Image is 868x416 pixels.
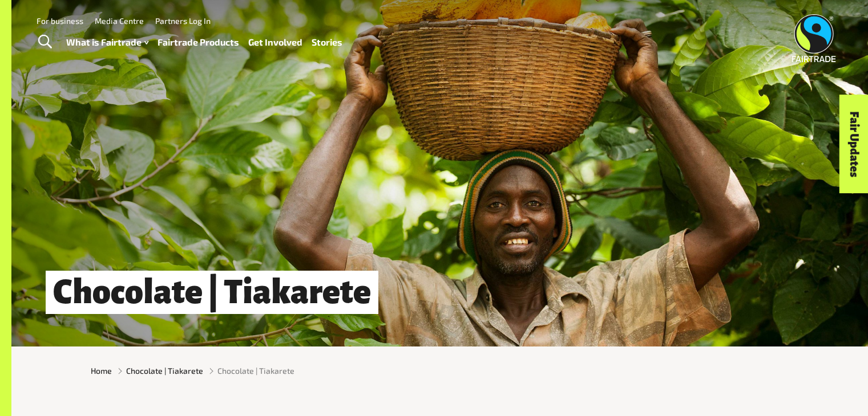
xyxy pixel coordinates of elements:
a: For business [37,16,83,26]
span: Chocolate | Tiakarete [217,365,294,377]
h1: Chocolate | Tiakarete [46,271,378,315]
a: Get Involved [248,34,302,51]
a: Media Centre [95,16,144,26]
a: Home [91,365,112,377]
a: Stories [312,34,342,51]
a: What is Fairtrade [66,34,148,51]
a: Toggle Search [31,28,59,56]
img: Fairtrade Australia New Zealand logo [792,14,836,62]
a: Partners Log In [155,16,211,26]
a: Fairtrade Products [158,34,239,51]
a: Chocolate | Tiakarete [126,365,203,377]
